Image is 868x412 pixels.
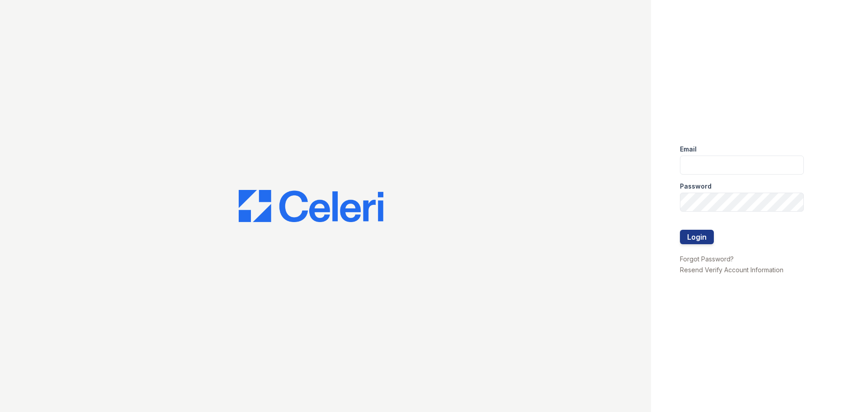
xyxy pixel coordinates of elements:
[680,230,714,244] button: Login
[680,266,783,274] a: Resend Verify Account Information
[680,145,697,154] label: Email
[680,255,734,263] a: Forgot Password?
[680,182,712,191] label: Password
[239,190,383,223] img: CE_Logo_Blue-a8612792a0a2168367f1c8372b55b34899dd931a85d93a1a3d3e32e68fde9ad4.png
